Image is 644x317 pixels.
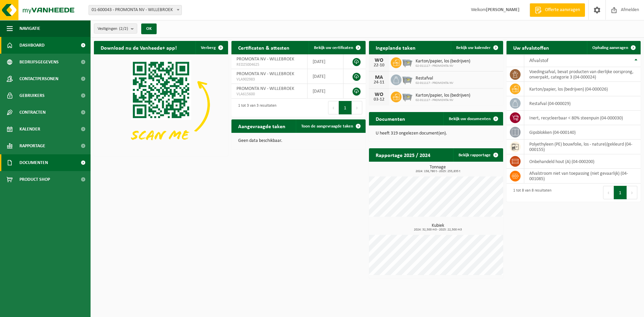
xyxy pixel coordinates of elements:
div: 1 tot 8 van 8 resultaten [510,185,551,200]
div: MA [372,75,386,80]
button: Vestigingen(2/2) [94,23,137,34]
td: [DATE] [308,54,344,69]
span: VLA615600 [236,92,302,97]
h2: Download nu de Vanheede+ app! [94,41,183,54]
img: WB-2500-GAL-GY-01 [401,91,413,102]
div: 03-12 [372,97,386,102]
td: restafval (04-000029) [524,96,641,111]
button: OK [141,23,157,34]
span: PROMONTA NV - WILLEBROEK [236,57,294,62]
td: karton/papier, los (bedrijven) (04-000026) [524,82,641,96]
span: 01-600043 - PROMONTA NV - WILLEBROEK [89,5,182,15]
img: WB-2500-GAL-GY-01 [401,73,413,85]
h2: Ingeplande taken [369,41,422,54]
a: Ophaling aanvragen [587,41,640,54]
td: polyethyleen (PE) bouwfolie, los - naturel/gekleurd (04-000155) [524,140,641,154]
td: inert, recycleerbaar < 80% steenpuin (04-000030) [524,111,641,125]
td: voedingsafval, bevat producten van dierlijke oorsprong, onverpakt, categorie 3 (04-000024) [524,67,641,82]
span: Gebruikers [19,87,45,104]
span: Navigatie [19,20,40,37]
h3: Tonnage [372,165,503,173]
span: 02-011117 - PROMONTA NV [416,81,453,85]
h2: Documenten [369,112,412,125]
count: (2/2) [119,27,128,31]
a: Bekijk rapportage [453,148,502,162]
h3: Kubiek [372,223,503,231]
a: Offerte aanvragen [530,3,585,17]
span: Contactpersonen [19,70,58,87]
span: PROMONTA NV - WILLEBROEK [236,86,294,91]
span: Verberg [201,46,216,50]
td: afvalstroom niet van toepassing (niet gevaarlijk) (04-001085) [524,169,641,183]
a: Bekijk uw certificaten [309,41,365,54]
div: 24-11 [372,80,386,85]
button: Previous [603,186,614,199]
span: Vestigingen [98,24,128,34]
span: VLA902983 [236,77,302,82]
button: Next [352,101,362,114]
td: [DATE] [308,69,344,84]
a: Toon de aangevraagde taken [296,119,365,133]
button: Next [627,186,637,199]
span: 02-011117 - PROMONTA NV [416,64,470,68]
span: Toon de aangevraagde taken [301,124,353,128]
p: Geen data beschikbaar. [238,139,359,143]
span: Rapportage [19,138,45,154]
p: U heeft 319 ongelezen document(en). [376,131,496,136]
span: 02-011117 - PROMONTA NV [416,98,470,102]
span: Documenten [19,154,48,171]
span: 2024: 32,500 m3 - 2025: 22,500 m3 [372,228,503,231]
span: Karton/papier, los (bedrijven) [416,59,470,64]
td: onbehandeld hout (A) (04-000200) [524,154,641,169]
button: 1 [339,101,352,114]
span: 2024: 158,780 t - 2025: 255,835 t [372,170,503,173]
button: Previous [328,101,339,114]
button: Verberg [196,41,227,54]
span: PROMONTA NV - WILLEBROEK [236,71,294,76]
span: Afvalstof [529,58,548,63]
span: Karton/papier, los (bedrijven) [416,93,470,98]
div: 22-10 [372,63,386,68]
span: Ophaling aanvragen [592,46,628,50]
div: 1 tot 3 van 3 resultaten [235,100,276,115]
span: Dashboard [19,37,45,54]
span: RED25004625 [236,62,302,67]
td: [DATE] [308,84,344,99]
a: Bekijk uw kalender [451,41,502,54]
span: Bekijk uw certificaten [314,46,353,50]
span: Restafval [416,76,453,81]
h2: Aangevraagde taken [231,119,292,133]
span: Kalender [19,121,40,138]
img: Download de VHEPlus App [94,54,228,155]
strong: [PERSON_NAME] [486,7,520,12]
span: Bedrijfsgegevens [19,54,59,70]
img: WB-2500-GAL-GY-01 [401,56,413,68]
a: Bekijk uw documenten [443,112,502,125]
button: 1 [614,186,627,199]
span: 01-600043 - PROMONTA NV - WILLEBROEK [89,5,181,15]
span: Product Shop [19,171,50,188]
h2: Certificaten & attesten [231,41,296,54]
span: Bekijk uw documenten [449,117,491,121]
h2: Uw afvalstoffen [506,41,556,54]
div: WO [372,92,386,97]
span: Offerte aanvragen [543,7,582,13]
h2: Rapportage 2025 / 2024 [369,148,437,161]
div: WO [372,58,386,63]
span: Bekijk uw kalender [456,46,491,50]
td: gipsblokken (04-000140) [524,125,641,140]
span: Contracten [19,104,46,121]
